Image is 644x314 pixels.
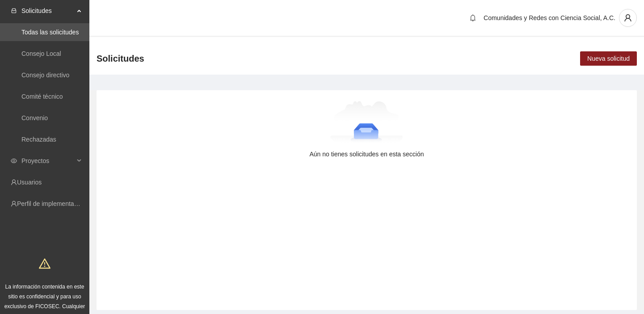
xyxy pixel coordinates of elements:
span: Comunidades y Redes con Ciencia Social, A.C. [484,14,615,21]
a: Consejo directivo [21,71,69,79]
button: Nueva solicitud [580,51,637,66]
button: user [619,9,637,27]
span: bell [466,14,480,21]
a: Usuarios [17,179,42,186]
button: bell [466,11,480,25]
span: Solicitudes [97,51,144,66]
img: Aún no tienes solicitudes en esta sección [330,101,403,146]
span: Proyectos [21,152,74,170]
a: Consejo Local [21,50,61,57]
span: warning [39,258,51,269]
span: eye [11,158,17,164]
div: Aún no tienes solicitudes en esta sección [111,149,623,159]
a: Comité técnico [21,93,63,100]
a: Rechazadas [21,136,56,143]
a: Convenio [21,114,48,121]
span: Nueva solicitud [587,54,630,63]
a: Todas las solicitudes [21,29,79,36]
span: Solicitudes [21,2,74,20]
span: inbox [11,8,17,14]
span: user [619,14,636,22]
a: Perfil de implementadora [17,200,87,207]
